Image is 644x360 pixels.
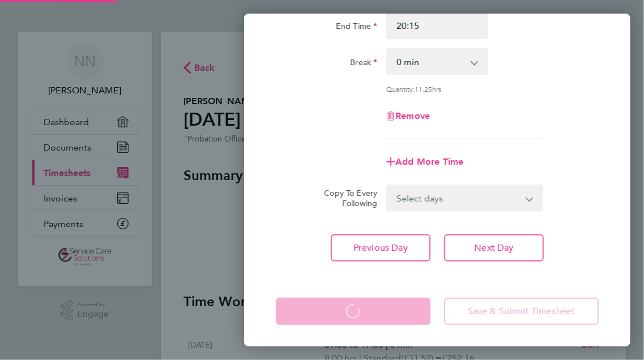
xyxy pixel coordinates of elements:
[386,84,543,93] div: Quantity: hrs
[336,21,377,35] label: End Time
[353,242,408,254] span: Previous Day
[474,242,513,254] span: Next Day
[415,84,432,93] span: 11.25
[386,112,430,121] button: Remove
[395,110,430,121] span: Remove
[350,57,377,71] label: Break
[386,157,463,166] button: Add More Time
[444,234,544,262] button: Next Day
[386,12,488,39] input: E.g. 18:00
[304,188,378,208] label: Copy To Every Following
[331,234,430,262] button: Previous Day
[395,156,463,167] span: Add More Time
